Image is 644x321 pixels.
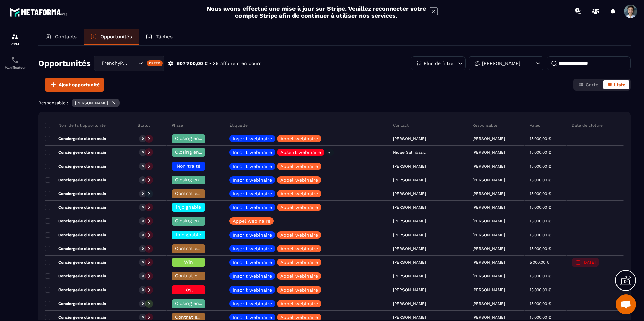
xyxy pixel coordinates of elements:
a: formationformationCRM [2,27,29,51]
p: 15 000,00 € [530,191,551,196]
p: Conciergerie clé en main [45,191,106,196]
p: 0 [142,136,144,141]
p: Absent webinaire [280,150,321,155]
p: Opportunités [100,34,132,40]
p: [PERSON_NAME] [472,260,505,265]
p: 0 [142,150,144,155]
p: Inscrit webinaire [233,315,272,320]
span: Carte [586,82,598,87]
p: Étiquette [229,123,248,128]
p: Appel webinaire [280,191,318,196]
span: Contrat envoyé [175,191,210,196]
span: FrenchyPartners [100,60,130,67]
p: 36 affaire s en cours [213,60,261,67]
p: 507 700,00 € [177,60,208,67]
p: Appel webinaire [233,219,270,223]
p: [PERSON_NAME] [472,164,505,169]
span: injoignable [176,204,201,210]
p: 0 [142,274,144,278]
p: Inscrit webinaire [233,205,272,210]
p: 0 [142,178,144,182]
p: 0 [142,301,144,306]
p: Conciergerie clé en main [45,164,106,169]
p: Nom de la l'opportunité [45,123,106,128]
p: [PERSON_NAME] [472,274,505,278]
p: Inscrit webinaire [233,274,272,278]
p: [PERSON_NAME] [472,136,505,141]
p: Conciergerie clé en main [45,232,106,238]
p: [PERSON_NAME] [472,301,505,306]
p: 15 000,00 € [530,246,551,251]
button: Liste [603,80,629,89]
h2: Nous avons effectué une mise à jour sur Stripe. Veuillez reconnecter votre compte Stripe afin de ... [206,5,426,19]
p: Inscrit webinaire [233,150,272,155]
p: [PERSON_NAME] [472,246,505,251]
p: 15 000,00 € [530,219,551,223]
span: Contrat envoyé [175,314,210,320]
p: 15 000,00 € [530,274,551,278]
p: [PERSON_NAME] [75,101,108,105]
p: [PERSON_NAME] [482,61,520,66]
p: Conciergerie clé en main [45,246,106,251]
span: Closing en cours [175,218,213,223]
p: Conciergerie clé en main [45,287,106,293]
p: Conciergerie clé en main [45,177,106,183]
a: schedulerschedulerPlanificateur [2,51,29,74]
p: Appel webinaire [280,178,318,182]
p: Conciergerie clé en main [45,218,106,224]
span: Win [184,259,193,265]
p: [PERSON_NAME] [472,191,505,196]
p: Plus de filtre [424,61,453,66]
p: • [209,60,211,67]
p: Responsable [472,123,497,128]
span: Lost [183,287,193,292]
p: Conciergerie clé en main [45,136,106,141]
p: Valeur [530,123,542,128]
span: Closing en cours [175,149,213,155]
a: Tâches [139,29,179,45]
p: 15 000,00 € [530,164,551,169]
p: 0 [142,233,144,237]
p: Inscrit webinaire [233,233,272,237]
p: Statut [138,123,150,128]
p: 0 [142,191,144,196]
p: Inscrit webinaire [233,164,272,169]
p: 0 [142,315,144,320]
p: Inscrit webinaire [233,301,272,306]
p: [PERSON_NAME] [472,205,505,210]
p: Appel webinaire [280,301,318,306]
p: [PERSON_NAME] [472,178,505,182]
img: logo [9,6,70,18]
p: Appel webinaire [280,205,318,210]
span: Non traité [177,163,200,169]
p: Appel webinaire [280,274,318,278]
p: 15 000,00 € [530,301,551,306]
p: 15 000,00 € [530,315,551,320]
span: injoignable [176,232,201,237]
p: Conciergerie clé en main [45,301,106,306]
p: 15 000,00 € [530,136,551,141]
div: Ouvrir le chat [616,294,636,314]
p: Tâches [156,34,173,40]
p: Responsable : [38,100,68,105]
p: Planificateur [2,66,29,69]
span: Closing en cours [175,177,213,182]
p: Appel webinaire [280,287,318,292]
p: Appel webinaire [280,233,318,237]
p: Appel webinaire [280,136,318,141]
a: Opportunités [84,29,139,45]
p: Inscrit webinaire [233,136,272,141]
p: +1 [326,149,334,156]
p: 15 000,00 € [530,233,551,237]
p: 0 [142,246,144,251]
p: 5 000,00 € [530,260,549,265]
p: Contacts [55,34,77,40]
p: Conciergerie clé en main [45,205,106,210]
div: Search for option [94,56,164,71]
p: Conciergerie clé en main [45,273,106,279]
img: formation [11,33,19,41]
img: scheduler [11,56,19,64]
p: Inscrit webinaire [233,260,272,265]
p: 0 [142,164,144,169]
h2: Opportunités [38,57,91,70]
